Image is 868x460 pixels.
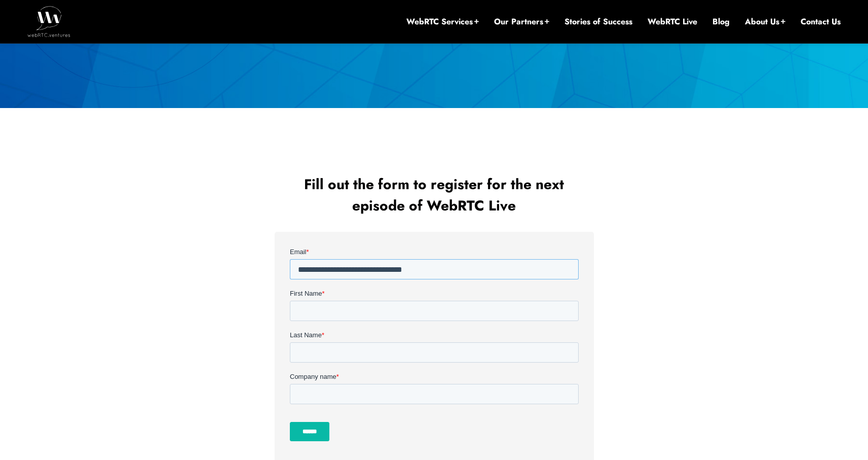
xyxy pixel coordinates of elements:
h2: Fill out the form to register for the next episode of WebRTC Live [277,174,591,217]
img: WebRTC.ventures [27,6,70,37]
a: Contact Us [801,16,841,27]
a: Our Partners [494,16,549,27]
a: Stories of Success [564,16,632,27]
a: WebRTC Services [406,16,479,27]
a: About Us [745,16,785,27]
iframe: Form 1 [290,247,579,450]
a: Blog [712,16,730,27]
a: WebRTC Live [648,16,697,27]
